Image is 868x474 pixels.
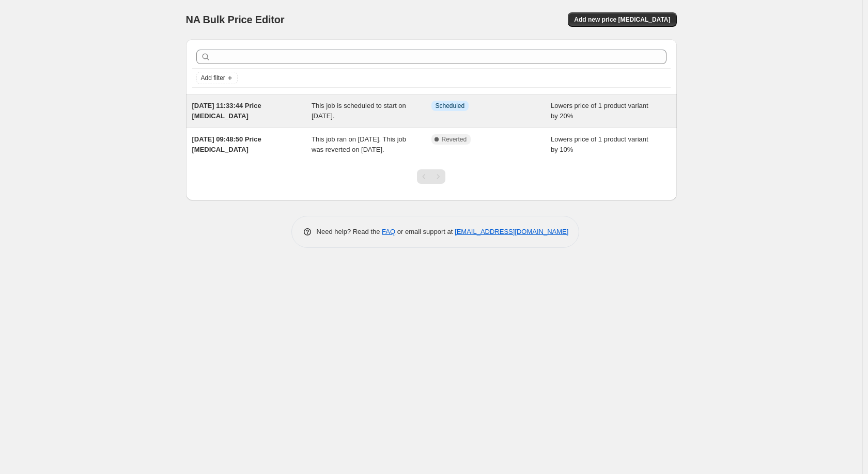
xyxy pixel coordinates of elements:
a: [EMAIL_ADDRESS][DOMAIN_NAME] [455,228,568,235]
span: or email support at [395,228,455,235]
span: Lowers price of 1 product variant by 10% [551,135,648,153]
span: Reverted [442,135,467,144]
button: Add filter [196,72,238,84]
nav: Pagination [417,169,445,184]
button: Add new price [MEDICAL_DATA] [568,12,676,27]
span: NA Bulk Price Editor [186,14,285,25]
span: This job ran on [DATE]. This job was reverted on [DATE]. [312,135,406,153]
span: [DATE] 11:33:44 Price [MEDICAL_DATA] [192,102,261,120]
span: Lowers price of 1 product variant by 20% [551,102,648,120]
span: Scheduled [436,102,465,110]
span: Need help? Read the [317,228,382,235]
a: FAQ [382,228,395,235]
span: Add filter [201,74,225,82]
span: [DATE] 09:48:50 Price [MEDICAL_DATA] [192,135,261,153]
span: Add new price [MEDICAL_DATA] [574,15,670,24]
span: This job is scheduled to start on [DATE]. [312,102,406,120]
